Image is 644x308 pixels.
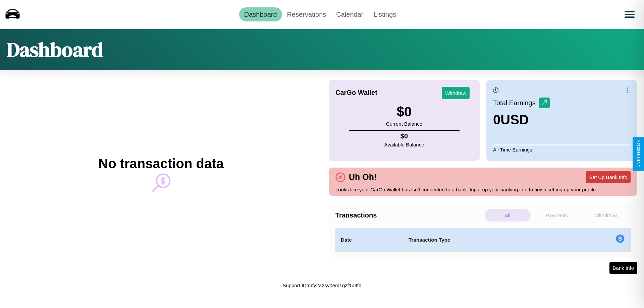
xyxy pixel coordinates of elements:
button: Open menu [620,5,639,24]
h4: Uh Oh! [345,172,380,182]
a: Calendar [331,7,368,21]
button: Bank Info [609,262,637,274]
button: Set Up Bank Info [586,171,631,183]
h4: Transactions [335,211,483,219]
h3: 0 USD [493,112,550,127]
h4: Transaction Type [409,236,561,244]
a: Reservations [282,7,331,21]
h4: Date [341,236,398,244]
h1: Dashboard [7,36,103,63]
p: Available Balance [384,140,424,149]
h3: $ 0 [386,104,422,119]
h4: CarGo Wallet [335,89,377,97]
p: Payments [534,209,580,222]
h4: $ 0 [384,132,424,140]
h2: No transaction data [98,156,223,171]
p: Looks like your CarGo Wallet has isn't connected to a bank. Input up your banking info to finish ... [335,185,631,194]
p: Total Earnings [493,97,539,109]
button: Withdraw [442,87,470,99]
p: All [485,209,531,222]
p: Support ID: mfy2a2sv0em1gzf1u9fd [282,281,361,290]
table: simple table [335,228,631,252]
a: Dashboard [239,7,282,21]
p: Withdraws [583,209,629,222]
div: Give Feedback [636,140,641,168]
p: Current Balance [386,119,422,128]
a: Listings [368,7,401,21]
p: All Time Earnings [493,145,631,154]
